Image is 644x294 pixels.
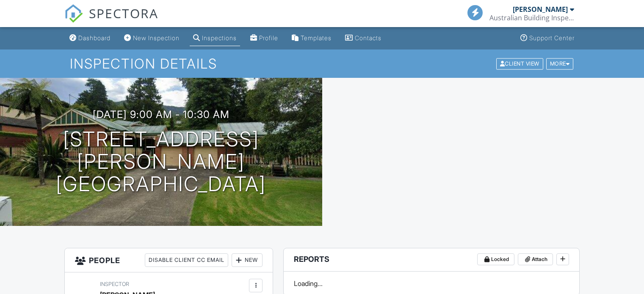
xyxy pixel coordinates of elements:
[93,109,229,120] h3: [DATE] 9:00 am - 10:30 am
[342,30,385,46] a: Contacts
[70,56,574,71] h1: Inspection Details
[259,34,278,41] div: Profile
[546,58,574,69] div: More
[496,58,543,69] div: Client View
[121,30,183,46] a: New Inspection
[489,14,574,22] div: Australian Building Inspections Pty.Ltd
[517,30,578,46] a: Support Center
[301,34,332,41] div: Templates
[14,128,309,195] h1: [STREET_ADDRESS] [PERSON_NAME][GEOGRAPHIC_DATA]
[202,34,237,41] div: Inspections
[495,60,545,66] a: Client View
[247,30,282,46] a: Company Profile
[145,253,228,267] div: Disable Client CC Email
[133,34,180,41] div: New Inspection
[100,281,129,287] span: Inspector
[65,248,273,272] h3: People
[288,30,335,46] a: Templates
[66,30,114,46] a: Dashboard
[529,34,575,41] div: Support Center
[64,4,83,23] img: The Best Home Inspection Software - Spectora
[89,4,158,22] span: SPECTORA
[64,11,158,29] a: SPECTORA
[190,30,240,46] a: Inspections
[513,5,568,14] div: [PERSON_NAME]
[78,34,111,41] div: Dashboard
[232,253,263,267] div: New
[355,34,381,41] div: Contacts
